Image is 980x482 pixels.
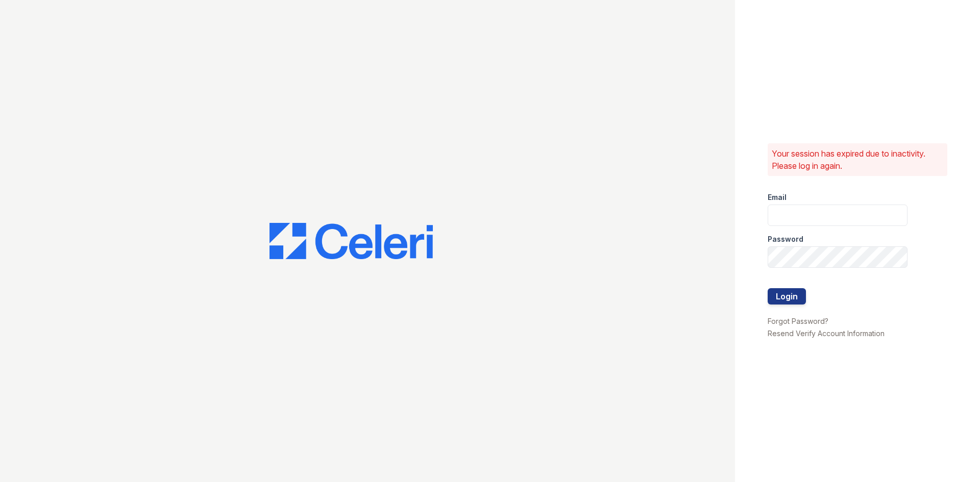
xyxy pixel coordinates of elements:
[768,234,803,244] label: Password
[269,223,433,260] img: CE_Logo_Blue-a8612792a0a2168367f1c8372b55b34899dd931a85d93a1a3d3e32e68fde9ad4.png
[772,147,943,172] p: Your session has expired due to inactivity. Please log in again.
[768,288,806,305] button: Login
[768,192,787,202] label: Email
[768,317,828,325] a: Forgot Password?
[768,329,885,338] a: Resend Verify Account Information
